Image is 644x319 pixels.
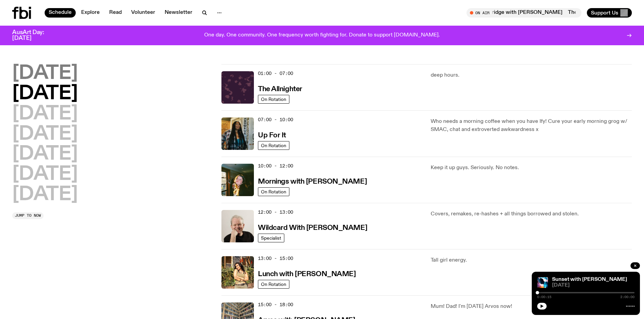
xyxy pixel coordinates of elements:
[258,280,289,289] a: On Rotation
[12,145,78,164] button: [DATE]
[258,131,286,139] a: Up For It
[537,277,548,288] img: Simon Caldwell stands side on, looking downwards. He has headphones on. Behind him is a brightly ...
[12,64,78,83] button: [DATE]
[587,8,632,18] button: Support Us
[258,84,302,93] a: The Allnighter
[221,256,254,289] img: Tanya is standing in front of plants and a brick fence on a sunny day. She is looking to the left...
[261,235,281,240] span: Specialist
[431,210,632,218] p: Covers, remakes, re-hashes + all things borrowed and stolen.
[258,95,289,104] a: On Rotation
[258,132,286,139] h3: Up For It
[258,255,293,262] span: 13:00 - 15:00
[12,30,55,41] h3: AusArt Day: [DATE]
[258,141,289,150] a: On Rotation
[12,125,78,144] button: [DATE]
[431,302,632,311] p: Mum! Dad! I'm [DATE] Arvos now!
[258,70,293,77] span: 01:00 - 07:00
[12,84,78,103] button: [DATE]
[258,116,293,123] span: 07:00 - 10:00
[552,283,635,288] span: [DATE]
[591,10,618,16] span: Support Us
[204,32,440,38] p: One day. One community. One frequency worth fighting for. Donate to support [DOMAIN_NAME].
[15,214,41,217] span: Jump to now
[258,86,302,93] h3: The Allnighter
[161,8,196,18] a: Newsletter
[258,187,289,196] a: On Rotation
[12,165,78,184] button: [DATE]
[258,209,293,215] span: 12:00 - 13:00
[258,178,367,185] h3: Mornings with [PERSON_NAME]
[431,117,632,134] p: Who needs a morning coffee when you have Ify! Cure your early morning grog w/ SMAC, chat and extr...
[258,177,367,185] a: Mornings with [PERSON_NAME]
[12,185,78,204] button: [DATE]
[537,295,551,299] span: 0:00:15
[552,277,627,282] a: Sunset with [PERSON_NAME]
[467,8,581,18] button: On AirThe Bridge with [PERSON_NAME]The Bridge with [PERSON_NAME]
[431,256,632,264] p: Tall girl energy.
[258,224,367,232] h3: Wildcard With [PERSON_NAME]
[105,8,126,18] a: Read
[261,189,286,194] span: On Rotation
[620,295,635,299] span: 2:00:00
[261,143,286,148] span: On Rotation
[258,163,293,169] span: 10:00 - 12:00
[221,210,254,242] img: Stuart is smiling charmingly, wearing a black t-shirt against a stark white background.
[431,71,632,79] p: deep hours.
[127,8,159,18] a: Volunteer
[258,269,356,278] a: Lunch with [PERSON_NAME]
[77,8,104,18] a: Explore
[258,223,367,232] a: Wildcard With [PERSON_NAME]
[261,97,286,102] span: On Rotation
[261,282,286,287] span: On Rotation
[258,271,356,278] h3: Lunch with [PERSON_NAME]
[45,8,76,18] a: Schedule
[258,301,293,308] span: 15:00 - 18:00
[221,117,254,150] img: Ify - a Brown Skin girl with black braided twists, looking up to the side with her tongue stickin...
[221,164,254,196] img: Freya smiles coyly as she poses for the image.
[431,164,632,172] p: Keep it up guys. Seriously. No notes.
[258,234,284,242] a: Specialist
[12,105,78,124] button: [DATE]
[12,212,44,219] button: Jump to now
